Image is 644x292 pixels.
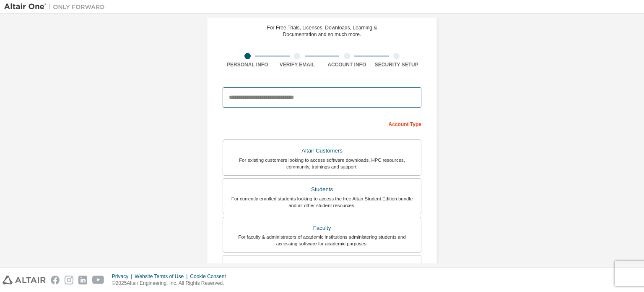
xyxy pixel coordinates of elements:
img: facebook.svg [51,276,60,284]
div: Verify Email [273,61,322,68]
div: For faculty & administrators of academic institutions administering students and accessing softwa... [228,234,416,247]
div: Create an Altair One Account [257,9,387,19]
div: Everyone else [228,260,416,272]
div: Cookie Consent [190,273,231,280]
div: Website Terms of Use [135,273,190,280]
div: For existing customers looking to access software downloads, HPC resources, community, trainings ... [228,157,416,170]
div: Privacy [112,273,135,280]
img: Altair One [4,3,109,11]
div: For currently enrolled students looking to access the free Altair Student Edition bundle and all ... [228,195,416,209]
div: Personal Info [223,61,273,68]
div: Account Type [223,117,421,130]
div: Students [228,184,416,195]
img: altair_logo.svg [3,276,46,284]
div: Account Info [322,61,372,68]
div: Faculty [228,222,416,234]
p: © 2025 Altair Engineering, Inc. All Rights Reserved. [112,280,231,287]
div: Altair Customers [228,145,416,157]
div: For Free Trials, Licenses, Downloads, Learning & Documentation and so much more. [267,24,377,38]
img: linkedin.svg [78,276,87,284]
div: Security Setup [372,61,422,68]
img: youtube.svg [92,276,104,284]
img: instagram.svg [65,276,73,284]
